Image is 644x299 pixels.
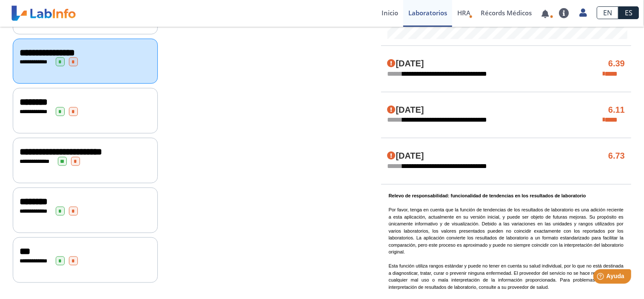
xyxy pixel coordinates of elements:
h4: 6.39 [608,59,625,69]
h4: 6.73 [608,151,625,161]
iframe: Help widget launcher [568,266,635,290]
h4: [DATE] [388,59,424,69]
h4: 6.11 [608,105,625,115]
h4: [DATE] [388,105,424,115]
span: HRA [457,9,470,17]
a: ES [618,6,639,19]
h4: [DATE] [388,151,424,161]
a: EN [597,6,618,19]
p: Por favor, tenga en cuenta que la función de tendencias de los resultados de laboratorio es una a... [389,192,624,290]
b: Relevo de responsabilidad: funcionalidad de tendencias en los resultados de laboratorio [389,193,586,198]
